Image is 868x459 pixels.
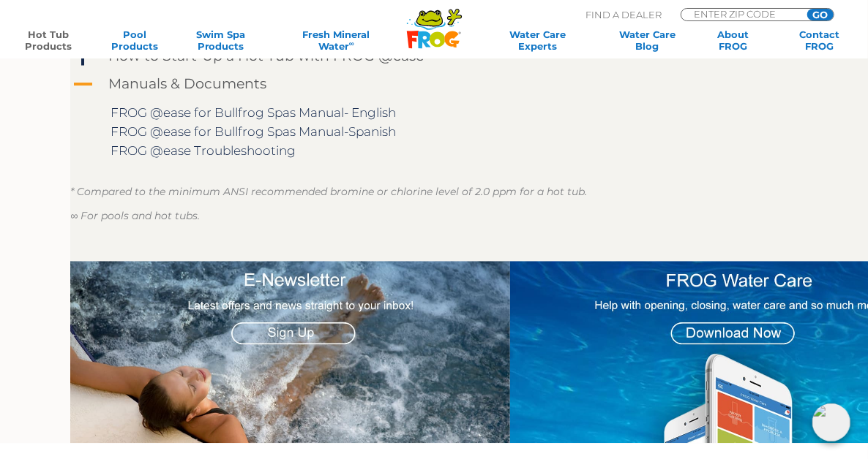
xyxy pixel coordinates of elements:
[614,29,681,52] a: Water CareBlog
[101,29,168,52] a: PoolProducts
[349,39,354,48] sup: ∞
[187,29,255,52] a: Swim SpaProducts
[585,8,662,21] p: Find A Dealer
[111,143,296,158] a: FROG @ease Troubleshooting
[111,105,396,120] a: FROG @ease for Bullfrog Spas Manual- English
[72,74,94,96] span: A
[807,9,834,20] input: GO
[70,209,200,222] em: ∞ For pools and hot tubs.
[111,124,396,139] a: FROG @ease for Bullfrog Spas Manual-Spanish
[15,29,82,52] a: Hot TubProducts
[274,29,399,52] a: Fresh MineralWater∞
[108,76,266,92] h4: Manuals & Documents
[480,29,594,52] a: Water CareExperts
[786,29,853,52] a: ContactFROG
[700,29,767,52] a: AboutFROG
[812,403,850,441] img: openIcon
[70,185,587,198] em: * Compared to the minimum ANSI recommended bromine or chlorine level of 2.0 ppm for a hot tub.
[70,261,510,442] img: Newsletter Graphic-Spa1
[692,9,791,19] input: Zip Code Form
